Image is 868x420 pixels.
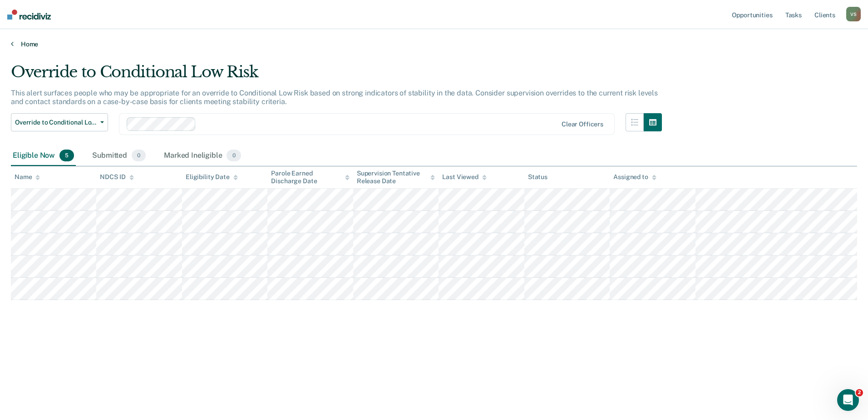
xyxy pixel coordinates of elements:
iframe: Intercom live chat [837,389,859,411]
div: V S [846,7,861,21]
a: Home [11,40,857,48]
div: Parole Earned Discharge Date [271,170,349,185]
div: Status [528,173,547,181]
img: Recidiviz [7,10,51,20]
button: Override to Conditional Low Risk [11,113,108,131]
div: Assigned to [613,173,656,181]
button: VS [846,7,861,21]
div: Override to Conditional Low Risk [11,63,662,89]
span: 2 [856,389,863,396]
div: Eligible Now5 [11,146,76,166]
span: 0 [132,150,146,161]
p: This alert surfaces people who may be appropriate for an override to Conditional Low Risk based o... [11,89,658,106]
div: Last Viewed [442,173,486,181]
div: NDCS ID [100,173,133,181]
span: 5 [59,150,74,161]
div: Name [15,173,40,181]
span: 0 [227,150,241,161]
div: Clear officers [562,120,603,128]
div: Marked Ineligible0 [162,146,243,166]
div: Submitted0 [90,146,148,166]
div: Supervision Tentative Release Date [357,170,435,185]
span: Override to Conditional Low Risk [15,119,97,126]
div: Eligibility Date [186,173,238,181]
